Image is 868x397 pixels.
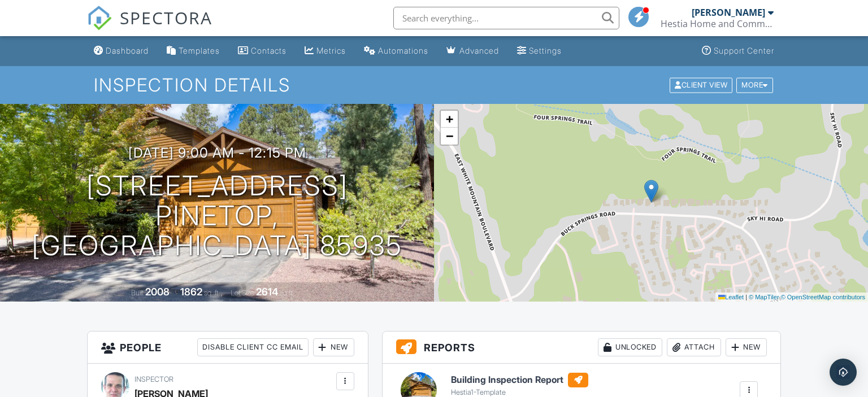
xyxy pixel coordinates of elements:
a: Templates [162,41,224,62]
div: New [313,338,354,356]
span: Lot Size [231,289,254,297]
div: Advanced [459,46,499,55]
a: Advanced [442,41,504,62]
img: Marker [644,180,658,203]
h6: Building Inspection Report [451,373,588,387]
a: © OpenStreetMap contributors [781,294,865,300]
div: Automations [378,46,428,55]
a: Automations (Basic) [359,41,433,62]
div: Attach [667,338,721,356]
span: + [446,112,453,126]
a: Zoom out [441,128,458,145]
a: Leaflet [718,294,744,300]
input: Search everything... [393,7,619,29]
div: Support Center [714,46,774,55]
span: Built [131,289,144,297]
div: 2614 [256,286,278,298]
div: Unlocked [598,338,662,356]
span: sq.ft. [280,289,294,297]
a: Contacts [233,41,291,62]
div: [PERSON_NAME] [692,7,765,18]
div: More [736,77,773,93]
h3: [DATE] 9:00 am - 12:15 pm [128,145,306,160]
div: 2008 [145,286,170,298]
div: Disable Client CC Email [197,338,309,356]
div: Metrics [316,46,346,55]
div: New [726,338,767,356]
div: Dashboard [106,46,149,55]
h1: [STREET_ADDRESS] Pinetop, [GEOGRAPHIC_DATA] 85935 [18,171,416,260]
span: sq. ft. [204,289,220,297]
div: Client View [670,77,732,93]
div: Contacts [251,46,287,55]
a: SPECTORA [87,15,212,39]
span: | [745,294,747,300]
div: Hestia Home and Commercial Inspections [661,18,774,29]
a: © MapTiler [749,294,779,300]
div: 1862 [180,286,202,298]
div: Hestia1-Template [451,388,588,397]
div: Open Intercom Messenger [830,359,857,386]
a: Client View [669,80,735,89]
a: Zoom in [441,111,458,128]
div: Settings [529,46,562,55]
div: Templates [179,46,220,55]
a: Dashboard [89,41,153,62]
img: The Best Home Inspection Software - Spectora [87,6,112,30]
h3: People [88,331,368,364]
span: − [446,129,453,143]
a: Settings [513,41,566,62]
h3: Reports [383,331,781,364]
a: Support Center [697,41,779,62]
a: Metrics [300,41,350,62]
span: Inspector [134,375,173,383]
h1: Inspection Details [94,75,774,95]
span: SPECTORA [120,6,212,29]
